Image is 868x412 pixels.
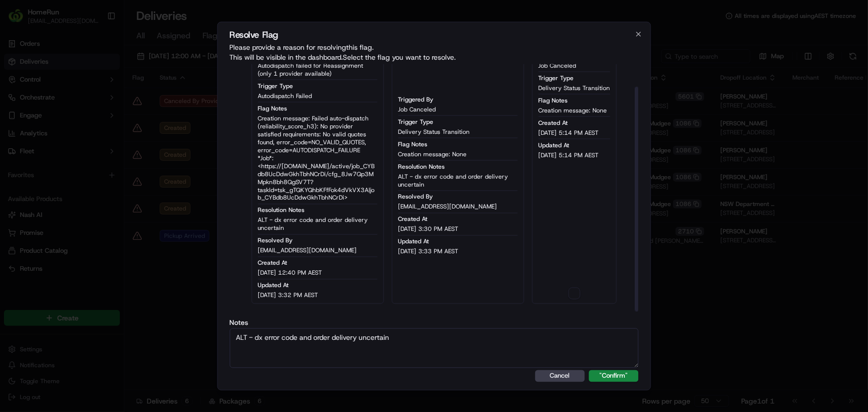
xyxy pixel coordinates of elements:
[398,193,433,201] span: Resolved By
[34,105,126,113] div: We're available if you need us!
[229,319,639,326] label: Notes
[258,237,293,245] span: Resolved By
[94,144,160,154] span: API Documentation
[398,118,434,126] span: Trigger Type
[539,62,577,70] span: Job Canceled
[535,370,585,382] button: Cancel
[539,106,607,114] span: Creation message: None
[10,40,181,56] p: Welcome 👋
[6,140,80,158] a: 📗Knowledge Base
[10,10,30,30] img: Nash
[10,145,18,153] div: 📗
[589,370,639,382] button: "Confirm"
[258,206,305,214] span: Resolution Notes
[229,30,639,39] h2: Resolve Flag
[169,98,181,110] button: Start new chat
[84,145,92,153] div: 💻
[229,42,639,62] p: Please provide a reason for resolving this flag . This will be visible in the dashboard. Select t...
[34,95,163,105] div: Start new chat
[258,269,322,277] span: [DATE] 12:40 PM AEST
[398,140,428,148] span: Flag Notes
[258,282,289,290] span: Updated At
[398,248,459,256] span: [DATE] 3:33 PM AEST
[539,74,574,82] span: Trigger Type
[398,173,518,189] span: ALT - dx error code and order delivery uncertain
[398,225,459,233] span: [DATE] 3:30 PM AEST
[258,259,288,267] span: Created At
[258,216,378,232] span: ALT - dx error code and order delivery uncertain
[10,95,28,113] img: 1736555255976-a54dd68f-1ca7-489b-9aae-adbdc363a1c4
[398,128,470,136] span: Delivery Status Transition
[398,96,434,103] span: Triggered By
[398,150,467,158] span: Creation message: None
[539,97,568,104] span: Flag Notes
[26,64,179,75] input: Got a question? Start typing here...
[539,119,568,127] span: Created At
[398,163,445,171] span: Resolution Notes
[99,169,120,176] span: Pylon
[398,215,428,223] span: Created At
[20,144,76,154] span: Knowledge Base
[539,129,599,137] span: [DATE] 5:14 PM AEST
[398,203,497,211] span: [EMAIL_ADDRESS][DOMAIN_NAME]
[258,92,312,100] span: Autodispatch Failed
[258,82,293,90] span: Trigger Type
[398,238,429,246] span: Updated At
[70,168,120,176] a: Powered byPylon
[80,140,164,158] a: 💻API Documentation
[539,84,610,92] span: Delivery Status Transition
[539,141,570,149] span: Updated At
[258,292,318,300] span: [DATE] 3:32 PM AEST
[539,151,599,159] span: [DATE] 5:14 PM AEST
[229,328,639,368] textarea: ALT - dx error code and order delivery uncertain
[398,105,436,113] span: Job Canceled
[258,62,378,78] span: Autodispatch failed for Reassignment (only 1 provider available)
[258,104,288,112] span: Flag Notes
[258,114,378,202] span: Creation message: Failed auto-dispatch (reliability_score_h3): No provider satisfied requirements...
[258,247,357,255] span: [EMAIL_ADDRESS][DOMAIN_NAME]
